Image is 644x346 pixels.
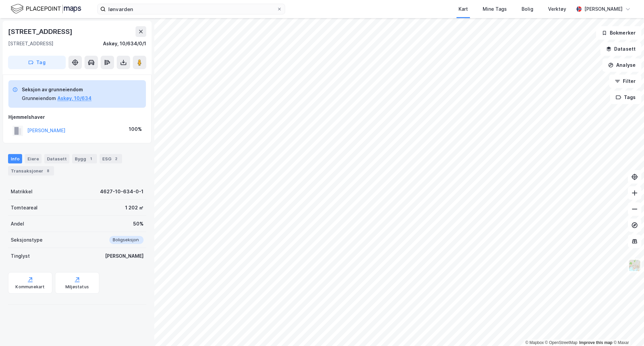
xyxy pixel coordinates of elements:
div: Andel [11,220,24,228]
div: Tomteareal [11,204,38,212]
div: [STREET_ADDRESS] [8,40,53,48]
div: Tinglyst [11,252,30,260]
div: Seksjon av grunneiendom [22,86,92,94]
button: Filter [609,75,641,88]
button: Askøy, 10/634 [57,94,92,102]
div: Hjemmelshaver [8,113,146,121]
button: Analyse [602,58,641,72]
button: Tags [610,91,641,104]
a: Mapbox [525,340,544,345]
div: 1 [88,155,94,162]
div: 50% [133,220,144,228]
div: Verktøy [548,5,566,13]
button: Datasett [600,42,641,56]
div: Bolig [522,5,533,13]
div: [STREET_ADDRESS] [8,26,74,37]
div: [PERSON_NAME] [105,252,144,260]
div: Matrikkel [11,188,33,196]
div: Mine Tags [483,5,507,13]
div: Kommunekart [15,284,45,290]
div: Bygg [72,154,97,163]
input: Søk på adresse, matrikkel, gårdeiere, leietakere eller personer [106,4,277,14]
div: Grunneiendom [22,94,56,102]
a: Improve this map [579,340,612,345]
div: Eiere [25,154,42,163]
div: 8 [45,167,51,174]
div: ESG [100,154,122,163]
button: Bokmerker [596,26,641,40]
div: 4627-10-634-0-1 [100,188,144,196]
div: 2 [113,155,119,162]
div: Seksjonstype [11,236,43,244]
div: [PERSON_NAME] [584,5,623,13]
div: Transaksjoner [8,166,54,176]
div: Datasett [44,154,69,163]
a: OpenStreetMap [545,340,578,345]
img: Z [628,259,641,272]
div: Kart [459,5,468,13]
img: logo.f888ab2527a4732fd821a326f86c7f29.svg [11,3,81,15]
button: Tag [8,56,66,69]
div: Askøy, 10/634/0/1 [103,40,146,48]
div: Miljøstatus [65,284,89,290]
div: Kontrollprogram for chat [610,314,644,346]
div: 1 202 ㎡ [125,204,144,212]
div: 100% [129,125,142,133]
iframe: Chat Widget [610,314,644,346]
div: Info [8,154,22,163]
